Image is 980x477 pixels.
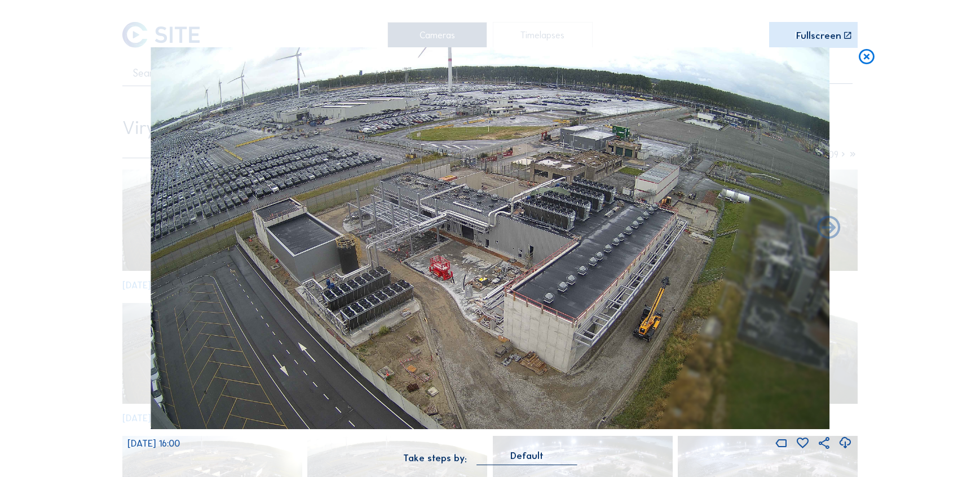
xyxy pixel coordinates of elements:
img: Image [151,47,830,429]
span: [DATE] 16:00 [127,438,180,449]
div: Default [477,451,577,464]
div: Take steps by: [403,453,467,463]
i: Back [815,215,843,243]
div: Default [510,451,544,461]
div: Fullscreen [796,31,841,41]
